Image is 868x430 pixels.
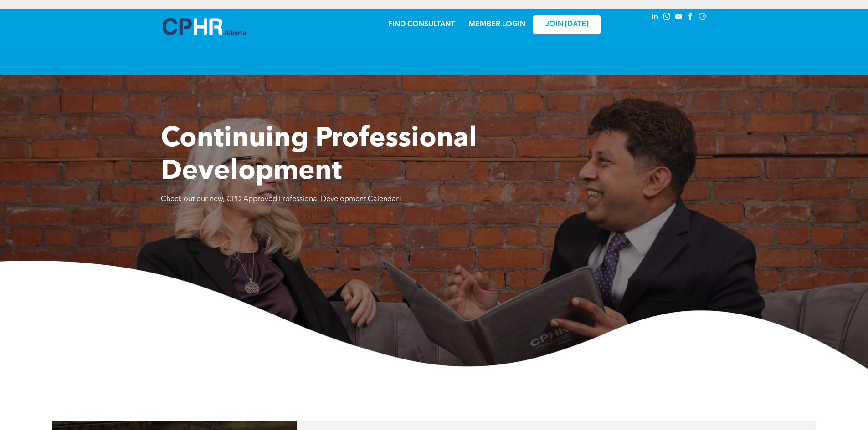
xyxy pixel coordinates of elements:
[161,196,401,203] span: Check out our new, CPD Approved Professional Development Calendar!
[533,15,601,34] a: JOIN [DATE]
[161,126,477,186] span: Continuing Professional Development
[468,21,525,28] a: MEMBER LOGIN
[388,21,455,28] a: FIND CONSULTANT
[686,11,696,24] a: facebook
[650,11,660,24] a: linkedin
[545,20,588,29] span: JOIN [DATE]
[662,11,672,24] a: instagram
[698,11,708,24] a: Social network
[163,18,246,35] img: A blue and white logo for cp alberta
[674,11,684,24] a: youtube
